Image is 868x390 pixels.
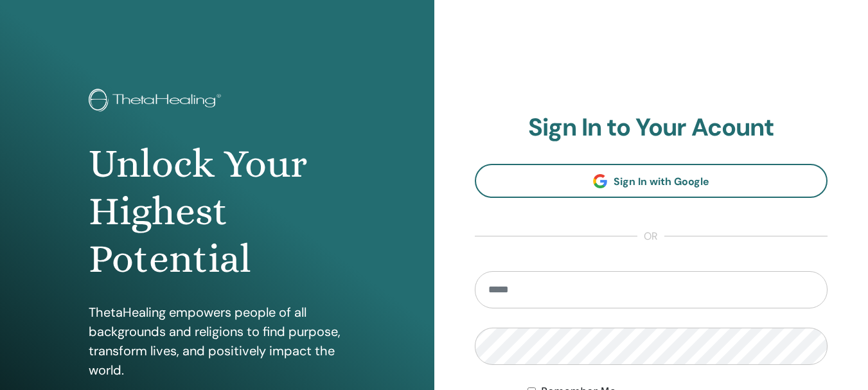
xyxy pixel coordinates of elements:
a: Sign In with Google [475,164,828,198]
span: Sign In with Google [614,175,709,188]
h1: Unlock Your Highest Potential [89,140,346,283]
span: or [637,229,664,244]
h2: Sign In to Your Acount [475,113,828,143]
p: ThetaHealing empowers people of all backgrounds and religions to find purpose, transform lives, a... [89,303,346,380]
